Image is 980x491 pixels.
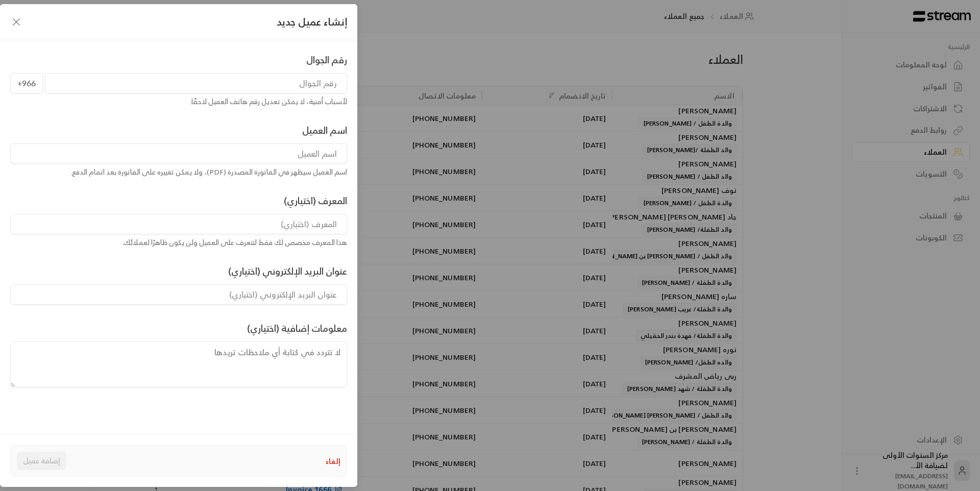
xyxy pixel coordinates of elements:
[247,321,347,335] label: معلومات إضافية (اختياري)
[45,73,347,93] input: رقم الجوال
[326,456,340,467] button: إلغاء
[10,167,347,177] div: اسم العميل سيظهر في الفاتورة المصدرة (PDF)، ولا يمكن تغييره على الفاتورة بعد اتمام الدفع.
[228,264,347,278] label: عنوان البريد الإلكتروني (اختياري)
[10,73,43,93] span: +966
[10,237,347,248] div: هذا المعرف مخصص لك فقط لتتعرف على العميل ولن يكون ظاهرًا لعملائك.
[302,123,347,137] label: اسم العميل
[10,284,347,305] input: عنوان البريد الإلكتروني (اختياري)
[10,96,347,107] div: لأسباب أمنية، لا يمكن تعديل رقم هاتف العميل لاحقًا.
[284,193,347,208] label: المعرف (اختياري)
[277,14,347,30] span: إنشاء عميل جديد
[306,53,347,67] label: رقم الجوال
[10,214,347,234] input: المعرف (اختياري)
[10,143,347,164] input: اسم العميل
